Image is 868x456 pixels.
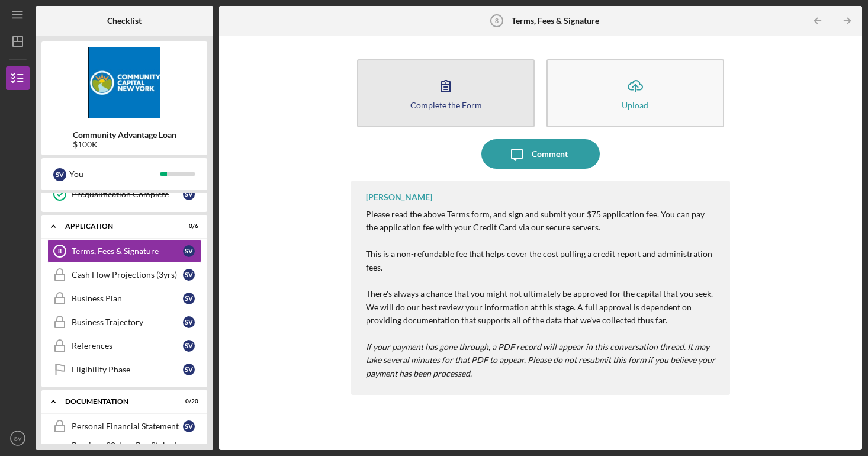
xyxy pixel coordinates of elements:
[481,139,600,169] button: Comment
[183,269,195,281] div: S V
[47,263,201,287] a: Cash Flow Projections (3yrs)SV
[532,139,568,169] div: Comment
[183,316,195,328] div: S V
[183,245,195,257] div: S V
[73,130,176,140] b: Community Advantage Loan
[58,248,62,255] tspan: 8
[47,310,201,334] a: Business TrajectorySV
[47,334,201,358] a: ReferencesSV
[183,293,195,304] div: S V
[107,16,142,25] b: Checklist
[72,341,183,351] div: References
[366,208,718,380] p: Please read the above Terms form, and sign and submit your $75 application fee. You can pay the a...
[546,59,724,127] button: Upload
[72,246,183,256] div: Terms, Fees & Signature
[366,192,432,202] div: [PERSON_NAME]
[410,101,482,110] div: Complete the Form
[69,164,160,184] div: You
[72,190,183,199] div: Prequalification Complete
[366,342,715,378] em: If your payment has gone through, a PDF record will appear in this conversation thread. It may ta...
[72,365,183,374] div: Eligibility Phase
[72,294,183,303] div: Business Plan
[73,140,176,149] div: $100K
[65,223,169,230] div: Application
[512,16,599,25] b: Terms, Fees & Signature
[14,435,22,442] text: SV
[65,398,169,405] div: Documentation
[183,188,195,200] div: S V
[47,182,201,206] a: Prequalification CompleteSV
[53,168,66,181] div: S V
[177,223,198,230] div: 0 / 6
[622,101,648,110] div: Upload
[177,398,198,405] div: 0 / 20
[72,422,183,431] div: Personal Financial Statement
[6,426,30,450] button: SV
[183,364,195,375] div: S V
[47,239,201,263] a: 8Terms, Fees & SignatureSV
[41,47,207,118] img: Product logo
[72,317,183,327] div: Business Trajectory
[47,415,201,438] a: Personal Financial StatementSV
[47,287,201,310] a: Business PlanSV
[47,358,201,381] a: Eligibility PhaseSV
[357,59,535,127] button: Complete the Form
[72,270,183,280] div: Cash Flow Projections (3yrs)
[183,420,195,432] div: S V
[495,17,499,24] tspan: 8
[183,340,195,352] div: S V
